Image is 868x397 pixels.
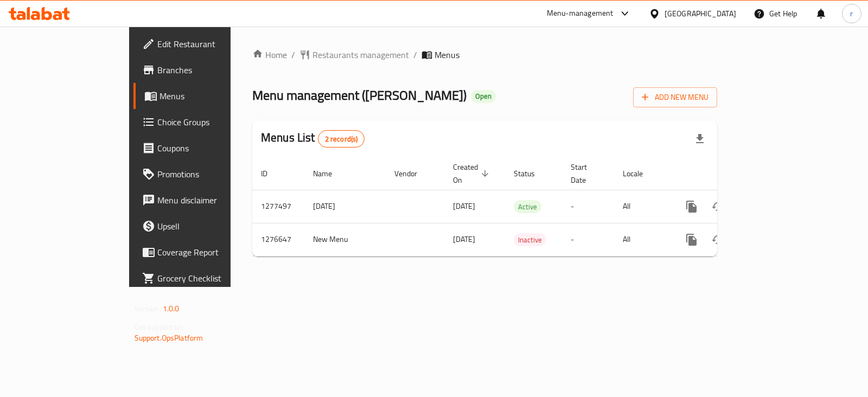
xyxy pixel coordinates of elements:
li: / [413,48,417,61]
span: Active [514,201,541,213]
button: more [679,194,705,220]
button: Add New Menu [633,87,717,107]
td: All [614,190,670,223]
span: Coverage Report [157,246,265,259]
span: [DATE] [453,199,475,213]
span: Name [313,167,346,180]
a: Promotions [133,161,274,187]
a: Branches [133,57,274,83]
nav: breadcrumb [252,48,717,61]
a: Menu disclaimer [133,187,274,213]
a: Coverage Report [133,239,274,265]
span: Status [514,167,549,180]
a: Edit Restaurant [133,31,274,57]
span: Get support on: [135,320,184,334]
span: Branches [157,63,265,76]
div: Open [471,90,496,103]
button: Change Status [705,227,731,253]
span: Choice Groups [157,116,265,129]
td: 1276647 [252,223,304,256]
div: Menu-management [547,7,614,20]
div: [GEOGRAPHIC_DATA] [665,8,736,20]
a: Menus [133,83,274,109]
span: Menu management ( [PERSON_NAME] ) [252,83,467,107]
a: Coupons [133,135,274,161]
div: Active [514,200,541,213]
span: Coupons [157,142,265,155]
span: Vendor [394,167,431,180]
span: Inactive [514,234,546,246]
td: All [614,223,670,256]
span: Version: [135,302,161,316]
div: Inactive [514,233,546,246]
span: [DATE] [453,232,475,246]
a: Upsell [133,213,274,239]
span: 1.0.0 [163,302,180,316]
span: Edit Restaurant [157,37,265,50]
span: Upsell [157,220,265,233]
a: Restaurants management [299,48,409,61]
td: 1277497 [252,190,304,223]
span: Menu disclaimer [157,194,265,207]
a: Grocery Checklist [133,265,274,291]
th: Actions [670,157,792,190]
span: ID [261,167,282,180]
td: - [562,223,614,256]
span: Add New Menu [642,91,709,104]
h2: Menus List [261,130,365,148]
table: enhanced table [252,157,792,257]
div: Total records count [318,130,365,148]
span: Locale [623,167,657,180]
span: Promotions [157,168,265,181]
span: Created On [453,161,492,187]
span: r [850,8,853,20]
span: Menus [435,48,459,61]
span: Restaurants management [312,48,409,61]
td: New Menu [304,223,386,256]
li: / [291,48,295,61]
button: more [679,227,705,253]
td: [DATE] [304,190,386,223]
button: Change Status [705,194,731,220]
span: Open [471,92,496,101]
a: Choice Groups [133,109,274,135]
span: 2 record(s) [318,134,365,144]
span: Start Date [571,161,601,187]
div: Export file [687,126,713,152]
span: Grocery Checklist [157,272,265,285]
a: Support.OpsPlatform [135,331,203,345]
td: - [562,190,614,223]
span: Menus [159,89,265,103]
